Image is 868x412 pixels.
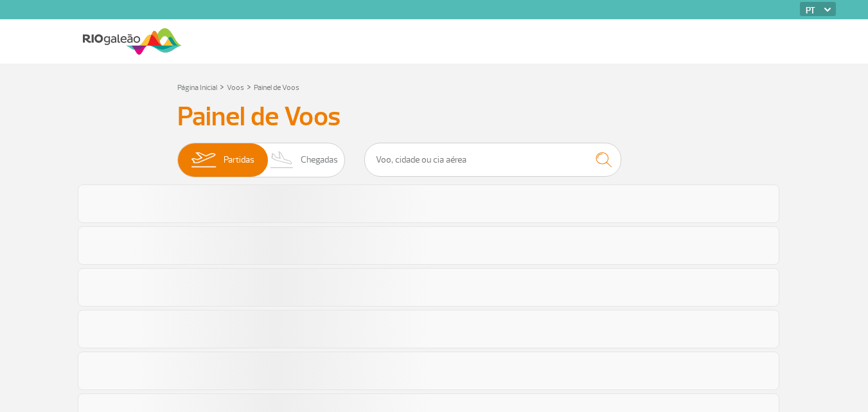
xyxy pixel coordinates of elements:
[254,83,299,93] a: Painel de Voos
[227,83,244,93] a: Voos
[220,79,224,94] a: >
[247,79,251,94] a: >
[177,83,217,93] a: Página Inicial
[263,143,301,177] img: slider-desembarque
[183,143,224,177] img: slider-embarque
[364,143,621,177] input: Voo, cidade ou cia aérea
[301,143,338,177] span: Chegadas
[224,143,254,177] span: Partidas
[177,101,691,133] h3: Painel de Voos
